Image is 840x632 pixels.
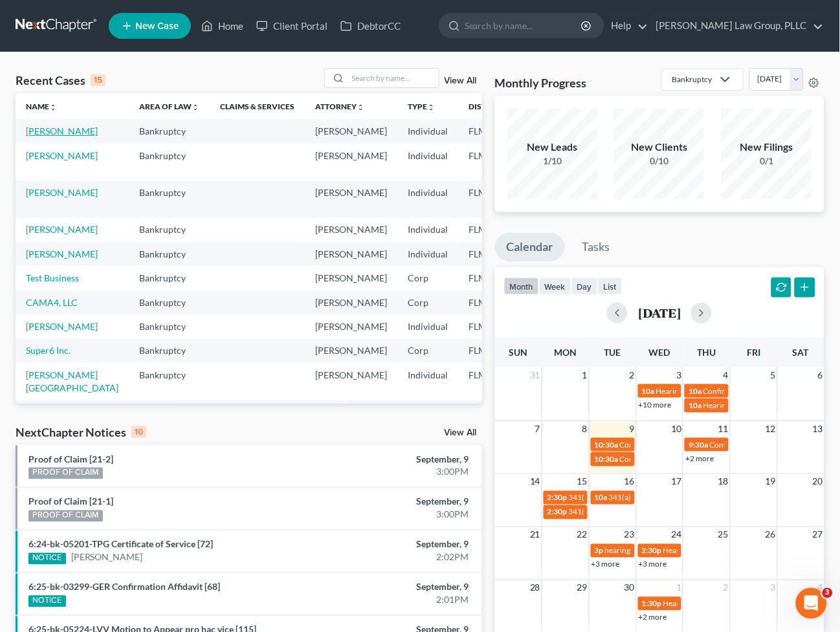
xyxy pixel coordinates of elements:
span: 3 [769,580,777,596]
a: CAMA4, LLC [26,297,78,308]
span: 14 [529,474,542,490]
td: FLMB [458,180,522,217]
div: New Leads [507,140,598,155]
td: FLMB [458,290,522,314]
td: [PERSON_NAME] [305,290,397,314]
td: [PERSON_NAME] [305,180,397,217]
td: FLMB [458,242,522,266]
a: [PERSON_NAME] Law Group, PLLC [650,14,824,38]
span: Sun [509,347,528,358]
td: [PERSON_NAME] [305,400,397,424]
span: 4 [817,580,824,596]
td: Corp [397,290,458,314]
span: Confirmation Status Conference for [PERSON_NAME] [620,440,803,450]
td: FLMB [458,119,522,143]
div: Recent Cases [16,72,105,88]
a: 6:24-bk-05201-TPG Certificate of Service [72] [28,539,213,550]
div: NOTICE [28,596,66,607]
i: unfold_more [357,104,364,111]
div: New Filings [722,140,812,155]
span: Thu [698,347,716,358]
span: 3p [595,546,604,556]
span: Hearing for The Farm, LLC [663,599,752,609]
th: Claims & Services [210,93,305,119]
span: 13 [812,421,824,437]
span: 31 [529,367,542,383]
span: 16 [623,474,636,490]
a: View All [445,76,477,85]
a: DebtorCC [334,14,407,38]
span: 20 [812,474,824,490]
span: 10 [670,421,683,437]
td: Bankruptcy [129,242,210,266]
a: Calendar [495,233,565,261]
span: Confirmation Status Conference for [PERSON_NAME] [620,454,803,464]
td: Individual [397,119,458,143]
span: 25 [717,527,730,543]
span: 28 [529,580,542,596]
td: [PERSON_NAME] [305,218,397,242]
a: Nameunfold_more [26,102,57,111]
span: hearing for Bravo Brio Restaurants, LLC [605,546,739,556]
span: 6 [817,367,824,383]
div: 0/10 [614,155,705,168]
span: 7 [534,421,542,437]
i: unfold_more [192,104,199,111]
span: 2:30p [547,493,568,503]
td: Bankruptcy [129,400,210,424]
span: 10a [642,386,655,396]
span: 12 [764,421,777,437]
td: [PERSON_NAME] [305,363,397,400]
a: Client Portal [250,14,334,38]
span: Fri [747,347,760,358]
span: 18 [717,474,730,490]
input: Search by name... [348,69,439,87]
td: FLMB [458,266,522,290]
span: Tue [604,347,621,358]
td: Bankruptcy [129,290,210,314]
button: day [571,278,598,295]
a: +3 more [639,560,667,569]
span: Sat [793,347,809,358]
td: [PERSON_NAME] [305,266,397,290]
div: PROOF OF CLAIM [28,510,103,522]
span: 22 [576,527,589,543]
a: [PERSON_NAME] [26,248,98,259]
a: View All [445,428,477,437]
a: [PERSON_NAME] [26,150,98,161]
span: Wed [649,347,670,358]
span: 26 [764,527,777,543]
span: 341(a) meeting for [PERSON_NAME] [569,507,694,517]
span: 10a [689,400,702,410]
span: 8 [581,421,589,437]
span: 341(a) meeting for Bravo Brio Restaurants, LLC [609,493,768,503]
span: 15 [576,474,589,490]
a: Districtunfold_more [469,102,511,111]
a: 6:25-bk-03299-GER Confirmation Affidavit [68] [28,582,220,593]
a: Proof of Claim [21-1] [28,496,113,507]
span: 1:30p [642,599,662,609]
a: [PERSON_NAME] [26,321,98,332]
span: 9:30a [689,440,708,450]
td: Bankruptcy [129,144,210,180]
span: 4 [722,367,730,383]
div: 2:01PM [331,594,469,607]
td: Bankruptcy [129,180,210,217]
i: unfold_more [49,104,57,111]
a: Super6 Inc. [26,345,71,356]
span: Confirmation Status Conference for [703,386,824,396]
span: 10a [595,493,608,503]
td: Individual [397,314,458,338]
span: Confirmation Status Conference for [709,440,830,450]
td: Bankruptcy [129,218,210,242]
a: [PERSON_NAME] [26,224,98,235]
td: [PERSON_NAME] [305,144,397,180]
span: New Case [135,21,179,31]
h3: Monthly Progress [495,75,587,91]
span: 27 [812,527,824,543]
td: Individual [397,180,458,217]
td: Corp [397,266,458,290]
a: Test Business [26,272,79,283]
td: FLMB [458,363,522,400]
td: [PERSON_NAME] [305,314,397,338]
